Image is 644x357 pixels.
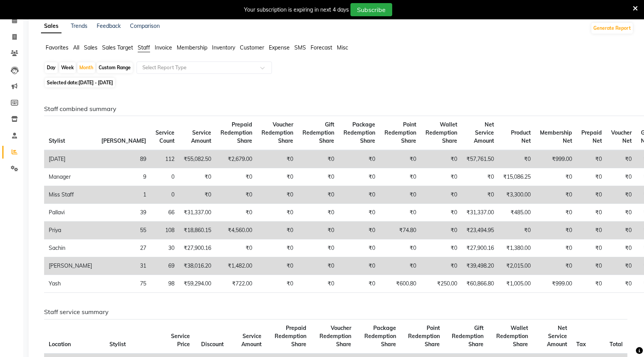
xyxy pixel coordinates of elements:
[610,341,623,348] span: Total
[577,168,606,186] td: ₹0
[269,44,290,51] span: Expense
[339,204,380,222] td: ₹0
[216,275,257,293] td: ₹722.00
[179,239,216,257] td: ₹27,900.16
[577,239,606,257] td: ₹0
[298,186,339,204] td: ₹0
[499,222,535,239] td: ₹0
[138,44,150,51] span: Staff
[257,168,298,186] td: ₹0
[591,23,633,34] button: Generate Report
[535,150,577,168] td: ₹999.00
[216,239,257,257] td: ₹0
[540,129,572,144] span: Membership Net
[452,325,483,348] span: Gift Redemption Share
[577,204,606,222] td: ₹0
[44,105,627,113] h6: Staff combined summary
[257,239,298,257] td: ₹0
[499,239,535,257] td: ₹1,380.00
[216,186,257,204] td: ₹0
[44,239,97,257] td: Sachin
[576,341,586,348] span: Tax
[155,44,172,51] span: Invoice
[421,204,462,222] td: ₹0
[179,204,216,222] td: ₹31,337.00
[275,325,306,348] span: Prepaid Redemption Share
[421,239,462,257] td: ₹0
[421,186,462,204] td: ₹0
[298,275,339,293] td: ₹0
[339,275,380,293] td: ₹0
[179,222,216,239] td: ₹18,860.15
[257,186,298,204] td: ₹0
[421,222,462,239] td: ₹0
[151,275,179,293] td: 98
[577,186,606,204] td: ₹0
[216,222,257,239] td: ₹4,560.00
[77,62,95,73] div: Month
[577,222,606,239] td: ₹0
[606,257,636,275] td: ₹0
[151,257,179,275] td: 69
[462,168,499,186] td: ₹0
[496,325,528,348] span: Wallet Redemption Share
[257,222,298,239] td: ₹0
[44,150,97,168] td: [DATE]
[462,186,499,204] td: ₹0
[535,204,577,222] td: ₹0
[380,257,421,275] td: ₹0
[577,275,606,293] td: ₹0
[41,19,61,33] a: Sales
[499,150,535,168] td: ₹0
[581,129,602,144] span: Prepaid Net
[462,275,499,293] td: ₹60,866.80
[606,186,636,204] td: ₹0
[311,44,332,51] span: Forecast
[97,168,151,186] td: 9
[364,325,396,348] span: Package Redemption Share
[44,275,97,293] td: Yash
[45,78,115,87] span: Selected date:
[97,22,121,29] a: Feedback
[97,204,151,222] td: 39
[191,129,211,144] span: Service Amount
[151,186,179,204] td: 0
[319,325,351,348] span: Voucher Redemption Share
[97,239,151,257] td: 27
[44,222,97,239] td: Priya
[421,275,462,293] td: ₹250.00
[201,341,224,348] span: Discount
[151,150,179,168] td: 112
[109,341,126,348] span: Stylist
[606,150,636,168] td: ₹0
[339,257,380,275] td: ₹0
[408,325,440,348] span: Point Redemption Share
[261,121,293,144] span: Voucher Redemption Share
[339,168,380,186] td: ₹0
[179,257,216,275] td: ₹38,016.20
[380,168,421,186] td: ₹0
[179,186,216,204] td: ₹0
[462,257,499,275] td: ₹39,498.20
[151,168,179,186] td: 0
[97,150,151,168] td: 89
[380,204,421,222] td: ₹0
[339,150,380,168] td: ₹0
[177,44,207,51] span: Membership
[380,150,421,168] td: ₹0
[44,308,627,316] h6: Staff service summary
[343,121,375,144] span: Package Redemption Share
[421,168,462,186] td: ₹0
[240,44,264,51] span: Customer
[474,121,494,144] span: Net Service Amount
[59,62,76,73] div: Week
[216,257,257,275] td: ₹1,482.00
[84,44,97,51] span: Sales
[577,150,606,168] td: ₹0
[350,3,392,16] button: Subscribe
[101,137,146,144] span: [PERSON_NAME]
[212,44,235,51] span: Inventory
[97,62,133,73] div: Custom Range
[257,204,298,222] td: ₹0
[337,44,348,51] span: Misc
